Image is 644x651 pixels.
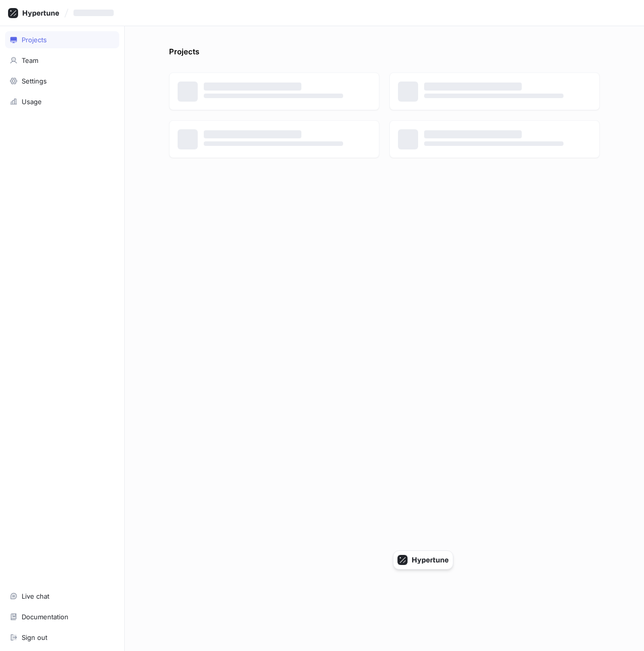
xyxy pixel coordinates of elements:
div: Live chat [22,592,49,600]
span: ‌ [73,10,114,16]
span: ‌ [424,94,563,98]
div: Settings [22,77,47,85]
div: Projects [22,36,47,44]
p: Projects [169,46,199,62]
span: ‌ [204,94,343,98]
div: Sign out [22,633,47,641]
div: Usage [22,98,42,106]
span: ‌ [204,141,343,146]
span: ‌ [204,130,301,138]
span: ‌ [204,83,301,91]
a: Documentation [5,608,119,625]
div: Documentation [22,613,68,621]
div: Team [22,56,38,64]
a: Usage [5,93,119,110]
span: ‌ [424,83,522,91]
a: Projects [5,31,119,48]
span: ‌ [424,141,563,146]
a: Settings [5,72,119,90]
button: ‌ [69,5,122,21]
a: Team [5,52,119,69]
span: ‌ [424,130,522,138]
